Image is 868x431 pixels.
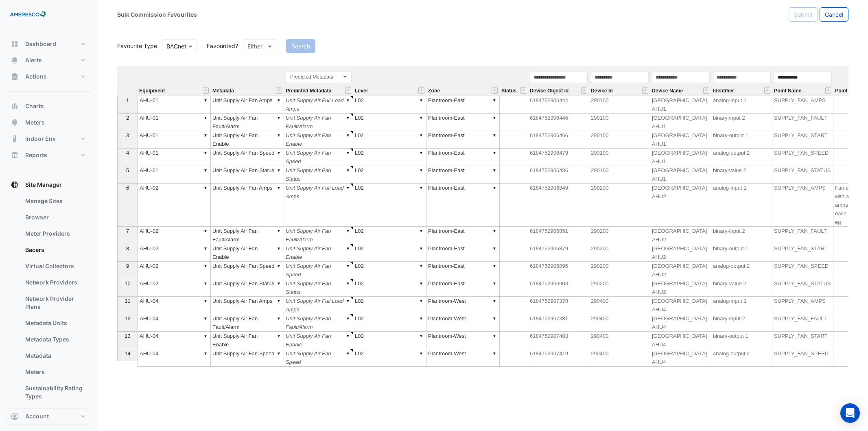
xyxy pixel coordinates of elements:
td: L02 [353,332,426,349]
td: L02 [353,131,426,149]
span: 7 [126,228,129,234]
div: ▼ [418,114,424,122]
div: ▼ [491,114,498,122]
td: AHU-01 [138,114,211,131]
td: SUPPLY_FAN_FAULT [772,227,833,244]
div: ▼ [202,114,209,122]
a: Meters [19,364,91,380]
span: Alerts [25,56,42,64]
td: Unit Supply Air Fan Status [284,166,353,184]
div: ▼ [345,297,351,305]
a: Metadata Types [19,331,91,348]
td: 290400 [589,332,650,349]
span: Indoor Env [25,135,56,143]
td: [GEOGRAPHIC_DATA] AHU4 [650,349,711,367]
a: Bacers [19,242,91,258]
td: analog-output 2 [711,149,772,166]
td: binary-input 2 [711,227,772,244]
div: ▼ [202,149,209,157]
div: ▼ [202,131,209,140]
td: 6184752906903 [528,279,589,297]
td: Plantroom-East [426,244,500,262]
td: [GEOGRAPHIC_DATA] AHU4 [650,314,711,332]
button: Alerts [7,52,91,68]
div: ▼ [275,297,282,305]
td: [GEOGRAPHIC_DATA] AHU1 [650,96,711,114]
td: Plantroom-East [426,166,500,184]
div: ▼ [491,244,498,253]
td: AHU-04 [138,297,211,314]
span: 4 [126,150,129,156]
app-icon: Dashboard [11,40,19,48]
td: analog-output 2 [711,349,772,367]
td: [GEOGRAPHIC_DATA] AHU1 [650,131,711,149]
td: AHU-01 [138,149,211,166]
td: 290100 [589,131,650,149]
td: 6184752907381 [528,314,589,332]
button: Charts [7,98,91,114]
div: ▼ [202,297,209,305]
div: ▼ [418,262,424,270]
td: AHU-04 [138,349,211,367]
div: ▼ [491,279,498,288]
td: Unit Supply Air Fan Enable [211,131,284,149]
td: 290200 [589,244,650,262]
td: L02 [353,96,426,114]
div: ▼ [491,332,498,340]
span: 8 [126,245,129,252]
a: Metadata Units [19,315,91,331]
span: Dashboard [25,40,56,48]
span: 6 [126,185,129,191]
td: Unit Supply Air Fan Enable [211,244,284,262]
td: 6184752906446 [528,114,589,131]
td: AHU-01 [138,96,211,114]
button: Admin [7,408,91,424]
td: Plantroom-East [426,184,500,227]
div: ▼ [418,227,424,235]
td: Unit Supply Air Fan Enable [211,332,284,349]
td: 290200 [589,279,650,297]
td: binary-output 1 [711,131,772,149]
a: Network Provider Plans [19,291,91,315]
span: Predicted Metadata [286,88,331,94]
div: ▼ [202,244,209,253]
td: binary-value 2 [711,279,772,297]
div: Bulk Commission Favourites [117,10,197,19]
td: Unit Supply Air Fan Status [284,279,353,297]
div: ▼ [202,262,209,270]
td: [GEOGRAPHIC_DATA] AHU4 [650,332,711,349]
td: Unit Supply Air Fan Enable [284,332,353,349]
app-icon: Site Manager [11,181,19,189]
td: 6184752906851 [528,227,589,244]
button: Meters [7,114,91,131]
td: Unit Supply Air Fan Fault/Alarm [211,114,284,131]
td: L02 [353,349,426,367]
button: Site Manager [7,177,91,193]
div: ▼ [275,166,282,175]
span: Device Id [591,88,613,94]
td: Unit Supply Air Fan Amps [211,184,284,227]
div: ▼ [418,279,424,288]
td: [GEOGRAPHIC_DATA] AHU2 [650,279,711,297]
td: 290100 [589,96,650,114]
td: Unit Supply Air Fan Fault/Alarm [284,227,353,244]
div: ▼ [345,149,351,157]
td: Plantroom-West [426,297,500,314]
button: Account [7,408,91,424]
a: Network Providers [19,274,91,291]
div: Site Manager [7,193,91,408]
div: ▼ [418,314,424,323]
div: ▼ [491,227,498,235]
td: Plantroom-East [426,131,500,149]
td: Plantroom-West [426,314,500,332]
td: Unit Supply Air Fan Status [211,279,284,297]
td: L02 [353,184,426,227]
td: Unit Supply Air Full Load Amps [284,297,353,314]
span: 3 [126,132,129,138]
div: ▼ [491,149,498,157]
div: ▼ [275,262,282,270]
span: 5 [126,167,129,173]
div: ▼ [345,332,351,340]
span: Equipment [139,88,165,94]
div: ▼ [275,114,282,122]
